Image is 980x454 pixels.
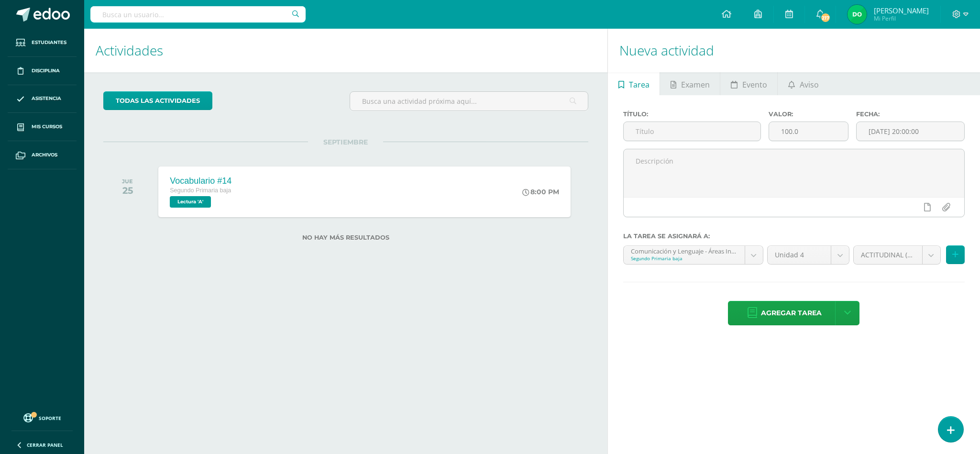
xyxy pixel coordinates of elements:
[720,72,777,95] a: Evento
[854,246,940,264] a: ACTITUDINAL (10.0pts)
[742,73,767,96] span: Evento
[170,196,211,208] span: Lectura 'A'
[608,72,660,95] a: Tarea
[32,95,61,102] span: Asistencia
[629,73,650,96] span: Tarea
[848,5,867,24] img: 832e9e74216818982fa3af6e32aa3651.png
[32,39,66,46] span: Estudiantes
[769,111,848,118] label: Valor:
[308,138,383,146] span: SEPTIEMBRE
[631,255,738,262] div: Segundo Primaria baja
[350,92,588,111] input: Busca una actividad próxima aquí...
[170,187,231,194] span: Segundo Primaria baja
[39,415,61,421] span: Soporte
[8,57,77,85] a: Disciplina
[761,301,822,325] span: Agregar tarea
[122,178,133,185] div: JUE
[623,111,761,118] label: Título:
[8,141,77,169] a: Archivos
[681,73,710,96] span: Examen
[775,246,824,264] span: Unidad 4
[660,72,720,95] a: Examen
[619,29,969,72] h1: Nueva actividad
[857,122,964,141] input: Fecha de entrega
[8,85,77,113] a: Asistencia
[103,234,588,241] label: No hay más resultados
[8,29,77,57] a: Estudiantes
[769,122,848,141] input: Puntos máximos
[103,91,212,110] a: todas las Actividades
[90,6,306,22] input: Busca un usuario...
[522,188,559,196] div: 8:00 PM
[623,233,965,240] label: La tarea se asignará a:
[32,67,60,75] span: Disciplina
[8,113,77,141] a: Mis cursos
[820,12,831,23] span: 217
[800,73,819,96] span: Aviso
[122,185,133,196] div: 25
[768,246,849,264] a: Unidad 4
[170,176,231,186] div: Vocabulario #14
[856,111,965,118] label: Fecha:
[861,246,915,264] span: ACTITUDINAL (10.0pts)
[874,14,929,22] span: Mi Perfil
[624,122,760,141] input: Título
[11,411,73,424] a: Soporte
[778,72,829,95] a: Aviso
[27,442,63,448] span: Cerrar panel
[874,6,929,15] span: [PERSON_NAME]
[624,246,763,264] a: Comunicación y Lenguaje - Áreas Integradas 'A'Segundo Primaria baja
[32,123,62,131] span: Mis cursos
[631,246,738,255] div: Comunicación y Lenguaje - Áreas Integradas 'A'
[96,29,596,72] h1: Actividades
[32,151,57,159] span: Archivos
